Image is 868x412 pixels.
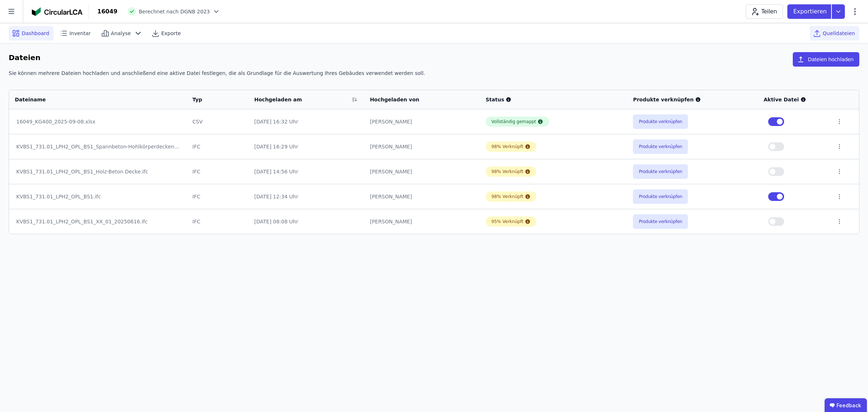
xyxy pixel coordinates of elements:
div: 16049 [97,7,118,16]
button: Produkte verknüpfen [633,139,688,154]
div: KVBS1_731.01_LPH2_OPL_BS1_Spannbeton-Hohlkörperdecken.ifc [16,143,179,150]
span: Exporte [161,30,181,37]
div: Status [486,96,622,103]
div: [DATE] 16:29 Uhr [254,143,358,150]
div: [PERSON_NAME] [370,218,474,225]
div: KVBS1_731.01_LPH2_OPL_BS1.ifc [16,193,179,200]
div: Typ [192,96,234,103]
button: Produkte verknüpfen [633,114,688,129]
div: 98% Verknüpft [492,144,524,150]
p: Exportieren [793,7,828,16]
div: 98% Verknüpft [492,194,524,199]
img: Concular [32,7,82,16]
div: 98% Verknüpft [492,169,524,175]
span: Berechnet nach DGNB 2023 [139,8,210,15]
button: Produkte verknüpfen [633,164,688,179]
div: [DATE] 08:08 Uhr [254,218,358,225]
div: IFC [192,143,243,150]
span: Dashboard [22,30,49,37]
button: Dateien hochladen [793,52,859,67]
div: IFC [192,168,243,175]
div: 95% Verknüpft [492,219,524,224]
div: Hochgeladen am [254,96,349,103]
div: [PERSON_NAME] [370,193,474,200]
div: [DATE] 12:34 Uhr [254,193,358,200]
div: [DATE] 16:32 Uhr [254,118,358,125]
span: Quelldateien [823,30,855,37]
div: [DATE] 14:56 Uhr [254,168,358,175]
div: [PERSON_NAME] [370,143,474,150]
div: KVBS1_731.01_LPH2_OPL_BS1_Holz-Beton Decke.ifc [16,168,179,175]
h6: Dateien [9,52,41,64]
div: Dateiname [15,96,171,103]
div: Hochgeladen von [370,96,465,103]
span: Analyse [111,30,131,37]
div: CSV [192,118,243,125]
div: Vollständig gemappt [492,119,536,125]
div: [PERSON_NAME] [370,118,474,125]
div: IFC [192,218,243,225]
button: Teilen [746,4,783,19]
div: Produkte verknüpfen [633,96,752,103]
div: 16049_KG400_2025-09-08.xlsx [16,118,179,125]
button: Produkte verknüpfen [633,189,688,204]
div: Aktive Datei [764,96,825,103]
div: Sie können mehrere Dateien hochladen und anschließend eine aktive Datei festlegen, die als Grundl... [9,70,859,83]
button: Produkte verknüpfen [633,214,688,229]
div: KVBS1_731.01_LPH2_OPL_BS1_XX_01_20250616.ifc [16,218,179,225]
div: IFC [192,193,243,200]
div: [PERSON_NAME] [370,168,474,175]
span: Inventar [69,30,91,37]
